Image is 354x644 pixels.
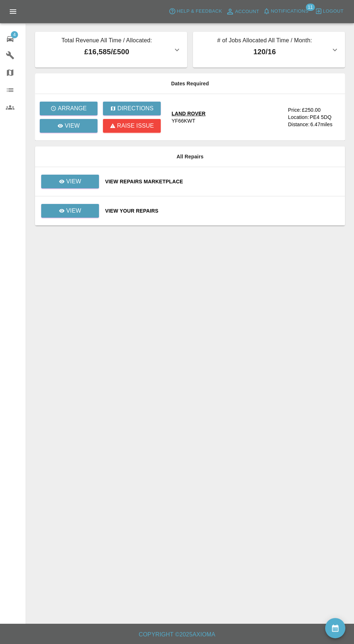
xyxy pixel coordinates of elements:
a: View [41,178,99,184]
a: View [41,175,99,188]
div: LAND ROVER [172,110,206,117]
p: £16,585 / £500 [41,46,173,57]
a: Price:£250.00Location:PE4 5DQDistance:6.47miles [288,106,339,128]
a: View [41,204,99,218]
p: Directions [117,104,154,113]
p: # of Jobs Allocated All Time / Month: [199,36,331,46]
p: Raise issue [117,121,154,130]
button: Logout [313,6,345,17]
div: £250.00 [302,106,321,114]
button: Total Revenue All Time / Allocated:£16,585/£500 [35,32,187,68]
div: Price: [288,106,301,114]
div: Distance: [288,121,310,128]
p: 120 / 16 [199,46,331,57]
button: Directions [103,102,161,115]
span: Help & Feedback [177,7,222,16]
div: PE4 5DQ [310,114,331,121]
button: Notifications [261,6,310,17]
div: Location: [288,114,309,121]
button: availability [325,618,345,638]
th: Dates Required [35,73,345,94]
p: View [66,206,81,215]
button: Open drawer [4,3,22,20]
p: View [65,121,80,130]
p: View [66,177,81,186]
span: Notifications [271,7,308,16]
div: YF66KWT [172,117,195,124]
a: View Repairs Marketplace [105,178,339,185]
span: Logout [323,7,344,16]
h6: Copyright © 2025 Axioma [6,630,348,640]
button: Arrange [40,102,98,115]
button: Raise issue [103,119,161,133]
a: View [40,119,98,133]
div: 6.47 miles [310,121,339,128]
span: 4 [11,31,18,38]
button: Help & Feedback [167,6,224,17]
button: # of Jobs Allocated All Time / Month:120/16 [193,32,345,68]
a: View [41,208,99,213]
a: Account [224,6,261,17]
span: 11 [306,4,315,11]
p: Total Revenue All Time / Allocated: [41,36,173,46]
span: Account [235,8,259,16]
a: LAND ROVERYF66KWT [172,110,282,124]
th: All Repairs [35,146,345,167]
p: Arrange [58,104,87,113]
a: View Your Repairs [105,207,339,214]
